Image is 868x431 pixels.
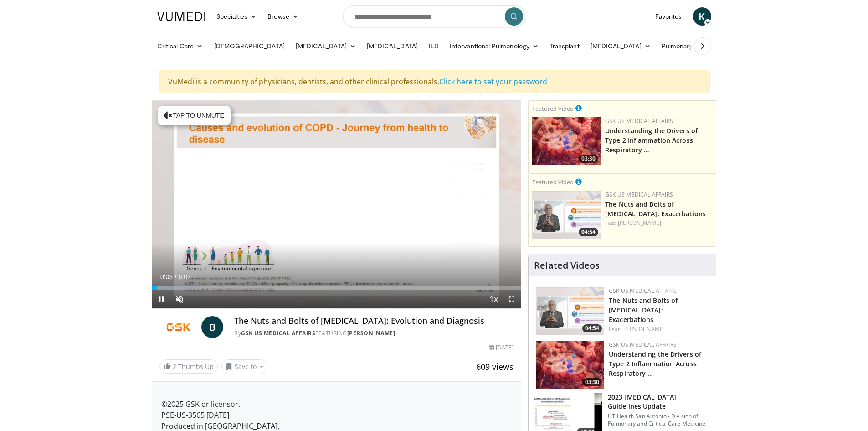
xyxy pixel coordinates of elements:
button: Save to [221,359,268,374]
a: Interventional Pulmonology [444,37,544,55]
div: Progress Bar [152,286,521,290]
a: [MEDICAL_DATA] [290,37,361,55]
a: Favorites [650,7,688,26]
button: Playback Rate [484,290,503,308]
a: [DEMOGRAPHIC_DATA] [209,37,290,55]
a: K [693,7,711,26]
span: / [175,273,177,280]
span: 03:30 [579,155,598,163]
a: GSK US Medical Affairs [609,287,677,295]
a: Pulmonary Infection [656,37,735,55]
span: 04:54 [582,324,602,332]
button: Pause [152,290,170,308]
small: Featured Video [532,178,574,186]
a: The Nuts and Bolts of [MEDICAL_DATA]: Exacerbations [609,296,678,324]
div: Feat. [609,325,709,333]
a: Transplant [544,37,585,55]
a: 2 Thumbs Up [159,359,218,374]
a: Understanding the Drivers of Type 2 Inflammation Across Respiratory … [605,126,698,154]
a: Browse [262,7,304,26]
p: UT Health San Antonio - Division of Pulmonary and Critical Care Medicine [608,413,710,427]
h4: Related Videos [534,260,600,271]
img: 115e3ffd-dfda-40a8-9c6e-2699a402c261.png.150x105_q85_crop-smart_upscale.png [532,191,601,239]
img: VuMedi Logo [157,12,205,21]
a: The Nuts and Bolts of [MEDICAL_DATA]: Exacerbations [605,200,706,218]
a: 04:54 [532,191,601,239]
a: GSK US Medical Affairs [609,341,677,348]
a: [MEDICAL_DATA] [361,37,423,55]
a: B [201,316,223,338]
button: Unmute [170,290,189,308]
a: Specialties [211,7,262,26]
h3: 2023 [MEDICAL_DATA] Guidelines Update [608,393,710,411]
div: By FEATURING [234,329,514,338]
img: c2a2685b-ef94-4fc2-90e1-739654430920.png.150x105_q85_crop-smart_upscale.png [532,117,601,165]
span: 04:54 [579,228,598,236]
a: GSK US Medical Affairs [241,329,315,337]
button: Tap to unmute [158,106,231,125]
img: GSK US Medical Affairs [159,316,198,338]
img: c2a2685b-ef94-4fc2-90e1-739654430920.png.150x105_q85_crop-smart_upscale.png [536,341,604,389]
a: Critical Care [152,37,209,55]
a: 03:30 [536,341,604,389]
span: 03:30 [582,378,602,386]
span: 2 [173,362,176,371]
a: [PERSON_NAME] [621,325,665,333]
span: 5:03 [179,273,191,280]
a: GSK US Medical Affairs [605,191,673,198]
a: ILD [423,37,444,55]
div: [DATE] [489,343,514,352]
a: [PERSON_NAME] [347,329,395,337]
span: 0:03 [160,273,173,280]
button: Fullscreen [503,290,521,308]
div: Feat. [605,219,712,227]
a: [MEDICAL_DATA] [585,37,656,55]
input: Search topics, interventions [343,5,525,27]
a: GSK US Medical Affairs [605,117,673,125]
video-js: Video Player [152,101,521,309]
a: 04:54 [536,287,604,335]
a: Understanding the Drivers of Type 2 Inflammation Across Respiratory … [609,350,701,378]
span: 609 views [476,361,514,372]
small: Featured Video [532,104,574,113]
img: 115e3ffd-dfda-40a8-9c6e-2699a402c261.png.150x105_q85_crop-smart_upscale.png [536,287,604,335]
a: 03:30 [532,117,601,165]
h4: The Nuts and Bolts of [MEDICAL_DATA]: Evolution and Diagnosis [234,316,514,326]
a: Click here to set your password [439,77,547,87]
div: VuMedi is a community of physicians, dentists, and other clinical professionals. [159,70,710,93]
a: [PERSON_NAME] [618,219,661,227]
